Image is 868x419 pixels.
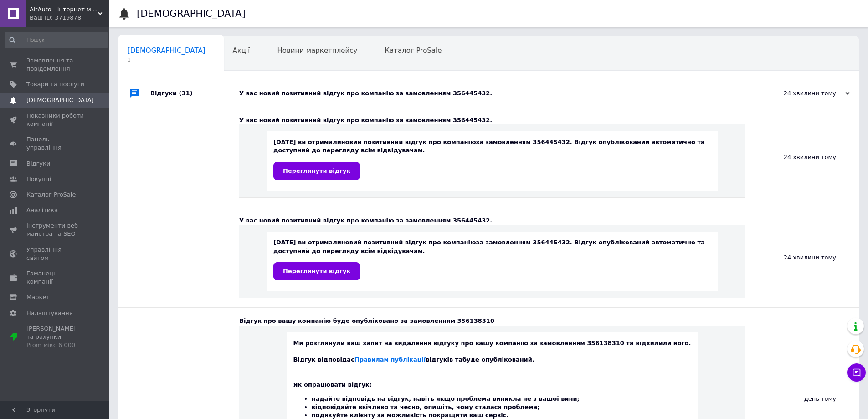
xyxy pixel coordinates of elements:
span: Покупці [26,175,51,183]
span: Інструменти веб-майстра та SEO [26,222,84,238]
span: Відгуки [26,160,50,168]
a: Правилам публікації [354,356,426,363]
span: Новини маркетплейсу [277,47,357,55]
div: 24 хвилини тому [745,207,859,307]
div: Ваш ID: 3719878 [30,14,109,22]
span: Переглянути відгук [283,268,350,274]
b: Як опрацювати відгук: [293,381,372,388]
span: Акції [233,47,250,55]
span: Каталог ProSale [26,191,76,199]
span: Переглянути відгук [283,167,350,174]
div: Prom мікс 6 000 [26,341,84,349]
span: Панель управління [26,135,84,152]
span: 1 [128,57,205,63]
h1: [DEMOGRAPHIC_DATA] [137,8,246,19]
div: 24 хвилини тому [759,89,850,98]
div: Ми розглянули ваш запит на видалення відгуку про вашу компанію за замовленням 356138310 та відхил... [293,339,691,347]
span: Управління сайтом [26,246,84,262]
span: [PERSON_NAME] та рахунки [26,325,84,350]
div: [DATE] ви отримали за замовленням 356445432. Відгук опублікований автоматично та доступний до пер... [273,138,711,180]
span: [DEMOGRAPHIC_DATA] [128,47,205,55]
a: Переглянути відгук [273,262,360,280]
div: 24 хвилини тому [745,107,859,207]
b: новий позитивний відгук про компанію [341,139,476,145]
div: У вас новий позитивний відгук про компанію за замовленням 356445432. [239,89,759,98]
li: надайте відповідь на відгук, навіть якщо проблема виникла не з вашої вини; [312,395,691,403]
span: Товари та послуги [26,80,84,88]
span: Налаштування [26,309,73,317]
div: У вас новий позитивний відгук про компанію за замовленням 356445432. [239,116,745,124]
span: Гаманець компанії [26,269,84,286]
div: Відгуки [150,80,239,107]
div: У вас новий позитивний відгук про компанію за замовленням 356445432. [239,217,745,225]
span: Маркет [26,293,50,301]
div: [DATE] ви отримали за замовленням 356445432. Відгук опублікований автоматично та доступний до пер... [273,238,711,280]
input: Пошук [5,32,108,48]
div: Відгук про вашу компанію буде опубліковано за замовленням 356138310 [239,317,745,325]
div: Відгук відповідає відгуків та . [293,356,691,364]
span: Аналітика [26,206,58,214]
li: відповідайте ввічливо та чесно, опишіть, чому сталася проблема; [312,403,691,411]
b: буде опублікований [462,356,532,363]
span: Показники роботи компанії [26,112,84,128]
a: Переглянути відгук [273,162,360,180]
span: [DEMOGRAPHIC_DATA] [26,96,94,104]
span: Каталог ProSale [385,47,442,55]
button: Чат з покупцем [847,363,866,382]
span: AltAuto - інтернет магазин автозапчастин та автоаксесуарів [30,5,98,14]
b: новий позитивний відгук про компанію [341,239,476,246]
span: (31) [179,90,193,97]
span: Замовлення та повідомлення [26,57,84,73]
